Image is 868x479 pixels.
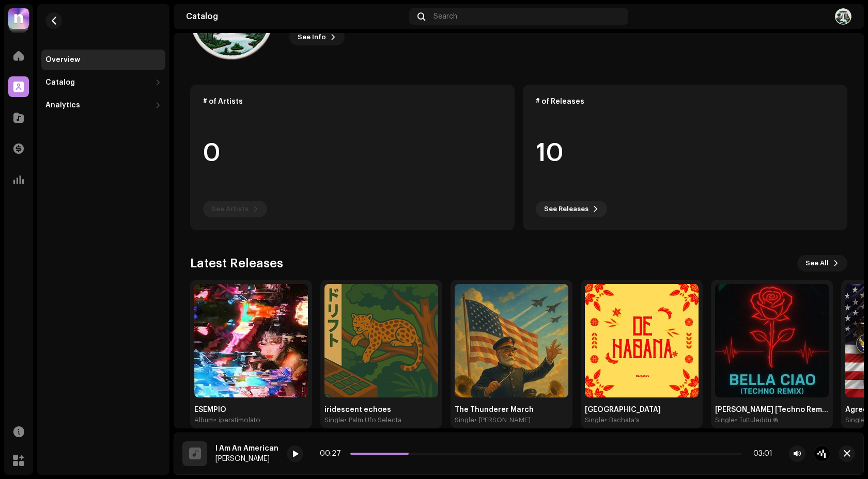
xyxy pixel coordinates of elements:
[797,255,847,272] button: See All
[715,284,829,397] img: d5d61990-2f31-45db-8783-4fb6b357dd86
[45,56,80,64] div: Overview
[214,416,260,424] div: • iperstimolato
[194,406,308,414] div: ESEMPIO
[585,284,699,397] img: a74f34bb-0318-4ce4-aeaf-9d0d9a6cdf51
[835,8,851,25] img: e075db17-00d1-4f2b-b1e0-6b3a706eba49
[455,406,568,414] div: The Thunderer March
[8,8,29,29] img: 39a81664-4ced-4598-a294-0293f18f6a76
[544,199,588,219] span: See Releases
[289,29,345,45] button: See Info
[805,253,829,274] span: See All
[845,416,865,424] div: Single
[41,95,165,116] re-m-nav-dropdown: Analytics
[194,284,308,397] img: abdfbb76-83af-4b16-a042-10fd0c186d2e
[585,416,605,424] div: Single
[715,406,829,414] div: [PERSON_NAME] [Techno Remix]
[215,455,278,463] div: [PERSON_NAME]
[41,50,165,70] re-m-nav-item: Overview
[735,416,778,424] div: • Tuttuleddu 𝕲
[523,85,847,230] re-o-card-data: # of Releases
[455,416,474,424] div: Single
[298,27,326,47] span: See Info
[194,416,214,424] div: Album
[474,416,531,424] div: • [PERSON_NAME]
[536,201,607,217] button: See Releases
[746,450,772,458] div: 03:01
[186,12,405,21] div: Catalog
[324,284,438,397] img: a94b9516-8b50-49c8-8e4f-98b437c8b223
[45,78,75,87] div: Catalog
[324,406,438,414] div: iridescent echoes
[433,12,457,21] span: Search
[190,255,283,272] h3: Latest Releases
[715,416,735,424] div: Single
[585,406,699,414] div: [GEOGRAPHIC_DATA]
[344,416,401,424] div: • Palm Ufo Selecta
[190,85,515,230] re-o-card-data: # of Artists
[320,450,346,458] div: 00:27
[536,98,834,106] div: # of Releases
[605,416,640,424] div: • Bachata's
[41,72,165,93] re-m-nav-dropdown: Catalog
[455,284,568,397] img: beaf6ac5-01e0-440c-bd6a-824dde61f023
[324,416,344,424] div: Single
[215,444,278,453] div: I Am An American
[45,101,80,109] div: Analytics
